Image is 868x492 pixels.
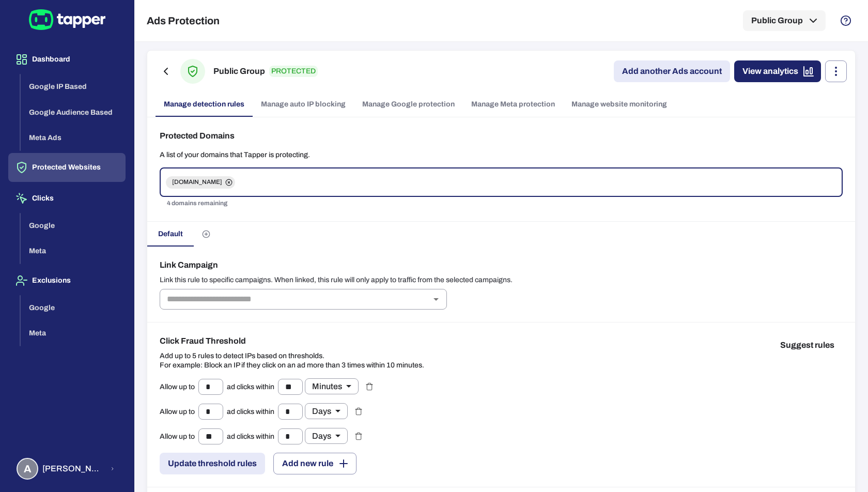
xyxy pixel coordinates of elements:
[305,428,348,444] div: Days
[17,458,38,480] div: A
[21,302,126,311] a: Google
[269,66,318,77] p: PROTECTED
[160,275,843,285] p: Link this rule to specific campaigns. When linked, this rule will only apply to traffic from the ...
[21,328,126,337] a: Meta
[273,453,357,474] button: Add new rule
[8,184,126,213] button: Clicks
[563,92,675,117] a: Manage website monitoring
[160,351,424,370] p: Add up to 5 rules to detect IPs based on thresholds. For example: Block an IP if they click on an...
[354,92,463,117] a: Manage Google protection
[8,162,126,171] a: Protected Websites
[8,193,126,202] a: Clicks
[160,378,359,395] div: Allow up to ad clicks within
[21,246,126,255] a: Meta
[21,133,126,142] a: Meta Ads
[8,153,126,182] button: Protected Websites
[21,320,126,346] button: Meta
[166,178,228,187] span: [DOMAIN_NAME]
[743,10,826,31] button: Public Group
[160,403,348,420] div: Allow up to ad clicks within
[21,220,126,229] a: Google
[614,60,730,82] a: Add another Ads account
[21,100,126,126] button: Google Audience Based
[463,92,563,117] a: Manage Meta protection
[166,176,235,189] div: [DOMAIN_NAME]
[167,198,835,209] p: 4 domains remaining
[194,222,219,247] button: Create custom rules
[8,266,126,295] button: Exclusions
[8,45,126,74] button: Dashboard
[42,464,104,474] span: [PERSON_NAME] [PERSON_NAME] Koutsogianni
[429,292,443,306] button: Open
[160,130,843,142] h6: Protected Domains
[160,259,843,271] h6: Link Campaign
[8,54,126,63] a: Dashboard
[21,74,126,100] button: Google IP Based
[21,238,126,264] button: Meta
[734,60,821,82] a: View analytics
[8,454,126,484] button: A[PERSON_NAME] [PERSON_NAME] Koutsogianni
[160,428,348,444] div: Allow up to ad clicks within
[160,150,843,160] p: A list of your domains that Tapper is protecting.
[21,295,126,321] button: Google
[147,14,220,27] h5: Ads Protection
[8,275,126,284] a: Exclusions
[21,107,126,116] a: Google Audience Based
[158,229,183,239] span: Default
[21,82,126,90] a: Google IP Based
[156,92,253,117] a: Manage detection rules
[21,213,126,239] button: Google
[21,125,126,151] button: Meta Ads
[160,335,424,347] h6: Click Fraud Threshold
[253,92,354,117] a: Manage auto IP blocking
[160,453,265,474] button: Update threshold rules
[213,65,265,78] h6: Public Group
[305,378,359,394] div: Minutes
[305,403,348,419] div: Days
[772,335,843,356] button: Suggest rules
